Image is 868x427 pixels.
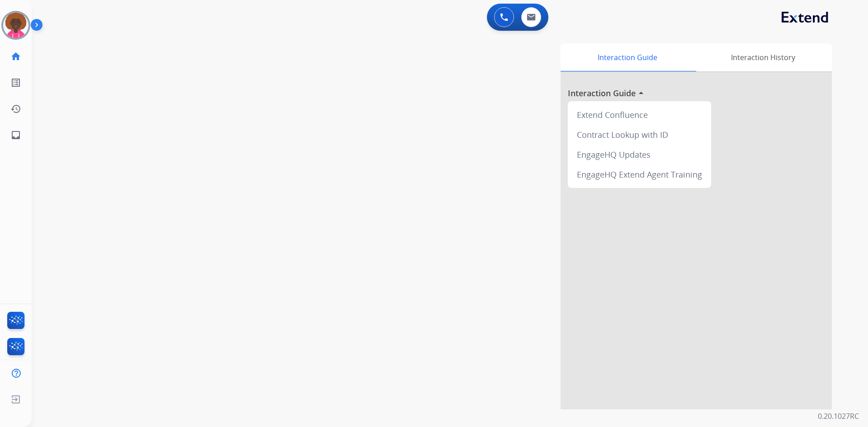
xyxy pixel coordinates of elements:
div: Contract Lookup with ID [571,125,708,145]
mat-icon: list_alt [10,77,21,88]
div: EngageHQ Updates [571,145,708,164]
mat-icon: inbox [10,130,21,141]
div: Extend Confluence [571,105,708,125]
img: avatar [3,13,28,38]
mat-icon: home [10,51,21,62]
div: Interaction History [694,43,832,71]
mat-icon: history [10,103,21,114]
div: Interaction Guide [561,43,694,71]
p: 0.20.1027RC [818,411,859,422]
div: EngageHQ Extend Agent Training [571,164,708,184]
